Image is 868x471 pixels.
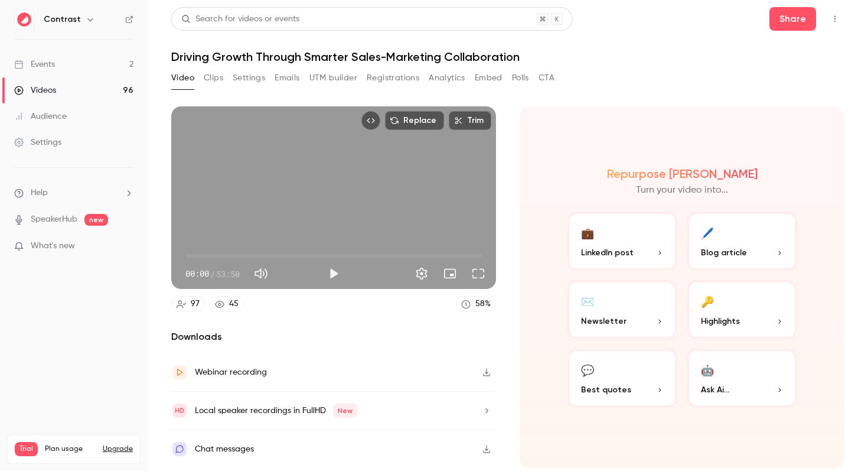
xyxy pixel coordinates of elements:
div: 🔑 [701,292,714,310]
div: 45 [229,298,239,310]
button: Replace [385,111,444,130]
h6: Contrast [44,14,81,25]
span: Help [31,187,48,199]
button: Mute [249,262,273,285]
div: 💼 [581,223,594,242]
span: Ask Ai... [701,384,729,396]
span: 00:00 [185,268,209,280]
button: Play [322,262,345,285]
div: Webinar recording [195,365,267,379]
button: Settings [410,262,433,285]
h2: Repurpose [PERSON_NAME] [607,167,758,181]
div: Search for videos or events [181,13,299,25]
div: 00:00 [185,268,240,280]
a: SpeakerHub [31,213,77,226]
span: New [333,404,357,418]
button: UTM builder [309,69,357,87]
div: Chat messages [195,442,254,456]
span: Trial [15,442,38,456]
button: 💼LinkedIn post [567,212,677,271]
span: Plan usage [45,444,96,454]
button: Analytics [429,69,465,87]
span: Highlights [701,315,740,327]
button: Upgrade [103,444,133,454]
div: 🤖 [701,360,714,379]
button: 🤖Ask Ai... [687,349,797,408]
span: 53:50 [216,268,240,280]
span: / [210,268,215,280]
button: Registrations [367,69,419,87]
h1: Driving Growth Through Smarter Sales-Marketing Collaboration [171,50,844,64]
button: 🖊️Blog article [687,212,797,271]
button: 🔑Highlights [687,280,797,339]
span: Blog article [701,246,747,259]
button: ✉️Newsletter [567,280,677,339]
button: Emails [275,69,299,87]
div: 💬 [581,360,594,379]
div: Audience [14,111,67,122]
img: Contrast [15,10,34,29]
p: Turn your video into... [636,183,728,197]
button: Clips [204,69,223,87]
button: Share [769,7,816,31]
button: Polls [512,69,529,87]
a: 45 [210,296,244,312]
li: help-dropdown-opener [14,187,133,199]
span: What's new [31,240,75,252]
button: Trim [449,111,491,130]
button: Embed video [361,111,380,130]
button: CTA [539,69,554,87]
button: 💬Best quotes [567,349,677,408]
span: Best quotes [581,384,631,396]
button: Settings [233,69,265,87]
button: Top Bar Actions [825,9,844,28]
div: Videos [14,85,56,96]
button: Turn on miniplayer [438,262,462,285]
span: new [84,214,108,226]
iframe: Noticeable Trigger [119,241,133,252]
div: 97 [191,298,200,310]
div: ✉️ [581,292,594,310]
button: Video [171,69,194,87]
span: Newsletter [581,315,626,327]
button: Embed [475,69,502,87]
button: Full screen [466,262,490,285]
h2: Downloads [171,330,496,344]
a: 58% [456,296,496,312]
div: Settings [14,137,61,148]
div: 🖊️ [701,223,714,242]
div: 58 % [475,298,491,310]
span: LinkedIn post [581,246,634,259]
a: 97 [171,296,205,312]
div: Local speaker recordings in FullHD [195,404,357,418]
div: Events [14,59,55,70]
